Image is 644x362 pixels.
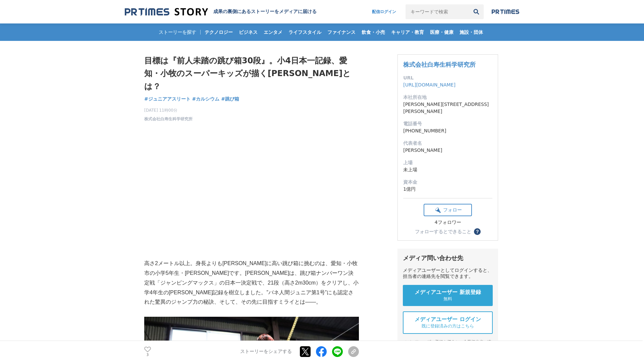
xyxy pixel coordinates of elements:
a: #跳び箱 [221,96,239,103]
input: キーワードで検索 [406,4,469,19]
p: ストーリーをシェアする [240,349,292,355]
div: メディア問い合わせ先 [403,254,493,262]
span: ビジネス [236,29,260,35]
div: 4フォロワー [424,220,472,226]
span: 無料 [443,296,452,302]
span: 医療・健康 [427,29,456,35]
a: ライフスタイル [286,23,324,41]
a: 医療・健康 [427,23,456,41]
span: ファイナンス [325,29,358,35]
span: 既に登録済みの方はこちら [422,323,474,329]
p: 3 [144,353,151,356]
dt: URL [403,74,492,81]
a: ビジネス [236,23,260,41]
div: メディアユーザーとしてログインすると、担当者の連絡先を閲覧できます。 [403,267,493,280]
a: テクノロジー [202,23,235,41]
span: #跳び箱 [221,96,239,102]
span: キャリア・教育 [388,29,427,35]
a: [URL][DOMAIN_NAME] [403,82,455,87]
a: ファイナンス [325,23,358,41]
a: 飲食・小売 [359,23,388,41]
dt: 資本金 [403,179,492,186]
span: メディアユーザー 新規登録 [415,289,481,296]
a: エンタメ [261,23,285,41]
p: 高さ2メートル以上。身長よりも[PERSON_NAME]に高い跳び箱に挑むのは、愛知・小牧市の小学5年生・[PERSON_NAME]です。[PERSON_NAME]は、跳び箱ナンバーワン決定戦「... [144,259,359,307]
dt: 電話番号 [403,120,492,127]
h1: 目標は『前人未踏の跳び箱30段』。小4日本一記録、愛知・小牧のスーパーキッズが描く[PERSON_NAME]とは？ [144,54,359,93]
a: メディアユーザー 新規登録 無料 [403,285,493,306]
img: 成果の裏側にあるストーリーをメディアに届ける [125,7,208,16]
dt: 上場 [403,159,492,166]
dd: 未上場 [403,166,492,173]
a: 成果の裏側にあるストーリーをメディアに届ける 成果の裏側にあるストーリーをメディアに届ける [125,7,317,16]
button: フォロー [424,204,472,216]
dd: [PERSON_NAME][STREET_ADDRESS][PERSON_NAME] [403,101,492,115]
button: ？ [474,228,481,235]
a: 株式会社白寿生科学研究所 [403,61,476,68]
span: ライフスタイル [286,29,324,35]
a: #カルシウム [192,96,220,103]
a: 株式会社白寿生科学研究所 [144,116,193,122]
span: #ジュニアアスリート [144,96,191,102]
a: #ジュニアアスリート [144,96,191,103]
dt: 本社所在地 [403,94,492,101]
span: [DATE] 11時00分 [144,107,193,113]
span: 飲食・小売 [359,29,388,35]
span: テクノロジー [202,29,235,35]
span: メディアユーザー ログイン [415,316,481,323]
span: 施設・団体 [457,29,486,35]
button: 検索 [469,4,484,19]
span: ？ [475,229,480,234]
a: 配信ログイン [365,4,403,19]
dd: [PHONE_NUMBER] [403,127,492,134]
img: prtimes [492,9,519,14]
span: エンタメ [261,29,285,35]
span: #カルシウム [192,96,220,102]
a: キャリア・教育 [388,23,427,41]
a: メディアユーザー ログイン 既に登録済みの方はこちら [403,311,493,334]
div: フォローするとできること [415,229,471,234]
dd: 1億円 [403,186,492,193]
dd: [PERSON_NAME] [403,147,492,154]
a: 施設・団体 [457,23,486,41]
h2: 成果の裏側にあるストーリーをメディアに届ける [213,9,317,15]
dt: 代表者名 [403,140,492,147]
